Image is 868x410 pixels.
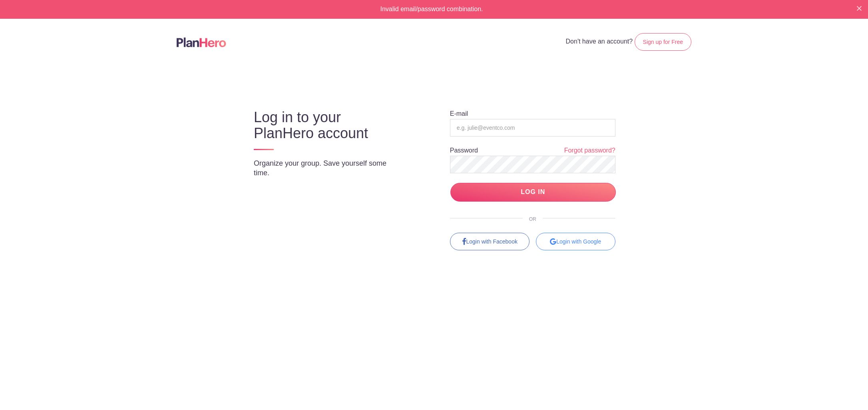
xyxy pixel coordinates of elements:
input: LOG IN [450,183,616,202]
p: Organize your group. Save yourself some time. [254,158,404,178]
span: OR [523,216,543,222]
label: E-mail [450,111,468,117]
button: Close [857,5,862,11]
a: Login with Facebook [450,233,530,250]
a: Forgot password? [564,146,615,155]
input: e.g. julie@eventco.com [450,119,615,137]
h3: Log in to your PlanHero account [254,109,404,141]
span: Don't have an account? [566,38,633,45]
img: Logo main planhero [177,38,226,47]
label: Password [450,147,478,154]
div: Login with Google [536,233,615,250]
a: Sign up for Free [635,33,691,51]
img: X small white [857,6,862,11]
